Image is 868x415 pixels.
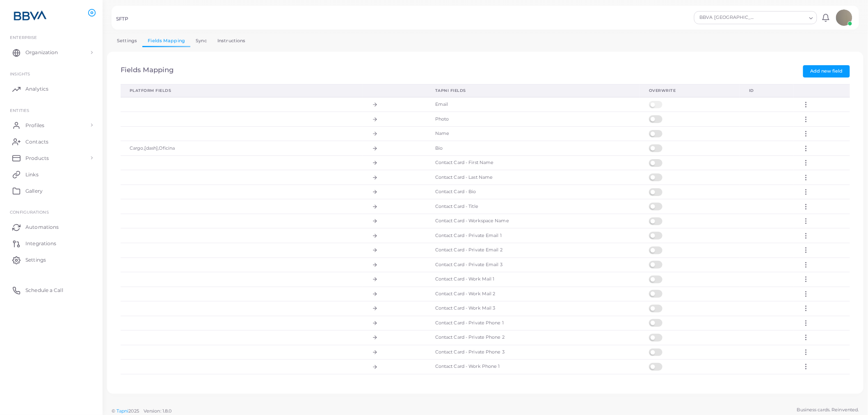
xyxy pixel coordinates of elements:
td: Contact Card - Private Phone 1 [426,316,640,331]
span: ENTITIES [10,108,29,113]
div: Overwrite [649,88,731,93]
a: Gallery [6,182,96,199]
span: Integrations [25,240,56,247]
td: Contact Card - Private Phone 2 [426,331,640,345]
span: © [112,408,171,415]
a: Automations [6,219,96,235]
td: Contact Card - Private Phone 3 [426,345,640,360]
td: Contact Card - Work Mail 2 [426,287,640,301]
a: Products [6,150,96,166]
a: Sync [190,35,212,47]
a: Fields Mapping [142,35,190,47]
td: Contact Card - First Name [426,155,640,170]
span: Business cards. Reinvented. [797,406,859,413]
input: Search for option [759,13,806,22]
span: Enterprise [10,35,37,40]
a: Contacts [6,133,96,150]
th: Action [793,84,850,97]
span: INSIGHTS [10,71,30,76]
a: avatar [834,9,854,26]
span: Links [25,171,39,178]
h5: SFTP [116,16,128,22]
td: Contact Card - Private Email 1 [426,228,640,243]
a: Integrations [6,235,96,252]
span: Settings [25,256,46,264]
span: 2025 [128,408,139,415]
td: Bio [426,141,640,156]
div: id [749,88,784,93]
a: Links [6,166,96,182]
td: Contact Card - Workspace Name [426,214,640,228]
div: Search for option [694,11,817,24]
span: BBVA [GEOGRAPHIC_DATA] [699,14,758,22]
td: Photo [426,112,640,127]
a: Analytics [6,81,96,97]
a: Organization [6,44,96,61]
td: Contact Card - Work Phone 1 [426,360,640,374]
span: Version: 1.8.0 [144,408,172,414]
td: Cargo,[dash],Oficina [121,141,363,156]
a: Profiles [6,117,96,133]
button: Add new field [803,65,850,78]
span: Gallery [25,187,43,195]
a: Tapni [116,408,129,414]
h3: Fields Mapping [121,66,174,74]
span: Automations [25,223,59,231]
span: Organization [25,49,58,56]
img: logo [7,8,53,23]
td: Contact Card - Private Email 3 [426,258,640,272]
th: Arrow [363,84,426,97]
img: avatar [836,9,852,26]
span: Products [25,155,49,162]
td: Contact Card - Private Email 2 [426,243,640,258]
a: Settings [112,35,142,47]
span: Profiles [25,122,44,129]
td: Contact Card - Title [426,199,640,214]
td: Contact Card - Work Phone 2 [426,374,640,389]
td: Contact Card - Work Mail 1 [426,272,640,287]
td: Name [426,126,640,141]
span: Analytics [25,85,48,93]
span: Contacts [25,138,48,146]
a: Settings [6,252,96,268]
div: Tapni Fields [435,88,631,93]
td: Contact Card - Last Name [426,170,640,185]
td: Contact Card - Bio [426,185,640,199]
span: Configurations [10,210,49,214]
td: Contact Card - Work Mail 3 [426,301,640,316]
span: Schedule a Call [25,287,63,294]
a: Schedule a Call [6,282,96,299]
td: Email [426,97,640,112]
a: Instructions [212,35,251,47]
div: Platform Fields [130,88,354,93]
